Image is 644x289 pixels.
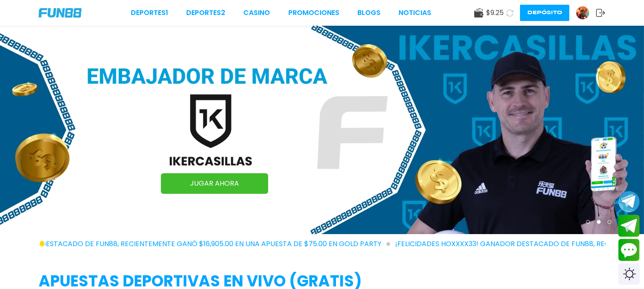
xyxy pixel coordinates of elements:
div: Switch theme [618,263,640,285]
button: Depósito [520,5,569,21]
button: Join telegram [618,215,640,237]
a: NOTICIAS [399,8,431,18]
a: Deportes1 [131,8,168,18]
img: Avatar [576,6,589,19]
a: Promociones [288,8,339,18]
img: Company Logo [39,8,82,18]
span: $ 9.25 [486,8,504,18]
a: BLOGS [357,8,381,18]
a: Deportes2 [186,8,225,18]
a: CASINO [243,8,270,18]
a: JUGAR AHORA [161,173,268,194]
button: Join telegram channel [618,190,640,213]
a: Avatar [576,6,596,20]
button: Contact customer service [618,239,640,261]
